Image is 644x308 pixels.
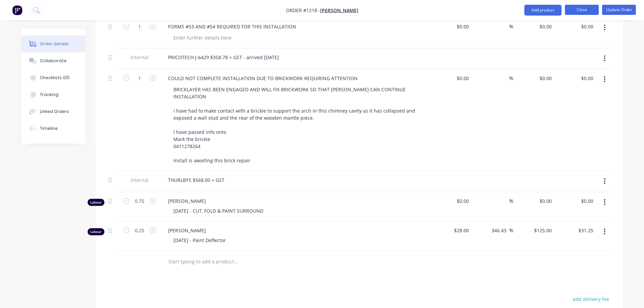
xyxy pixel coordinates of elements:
div: Labour [88,228,104,235]
span: Internal [122,176,157,184]
div: Order details [40,41,69,47]
span: % [509,74,513,82]
div: FORMS #53 AND #54 REQUIRED FOR THIS INSTALLATION [163,22,302,31]
span: % [509,23,513,30]
span: % [509,197,513,205]
input: Start typing to add a product... [168,255,303,268]
div: [DATE] - Paint Deflector [168,235,231,245]
span: Internal [122,54,157,61]
div: PRICOTECH J-6429 $358.78 + GST - arrived [DATE] [163,52,284,62]
button: Order details [21,35,86,52]
div: Linked Orders [40,109,69,115]
button: Linked Orders [21,103,86,120]
div: Labour [88,199,104,206]
button: Close [565,5,599,15]
button: Tracking [21,86,86,103]
div: Tracking [40,92,58,98]
button: Update Order [602,5,636,15]
span: [PERSON_NAME] [168,227,428,234]
div: Timeline [40,125,58,132]
img: Factory [12,5,22,15]
div: BRICKLAYER HAS BEEN ENGAGED AND WILL FIX BRICKWORK SO THAT [PERSON_NAME] CAN CONTINUE INSTALLATIO... [168,85,428,165]
div: Checklists 0/0 [40,75,70,81]
div: THURLBYS $568.00 + GST [163,175,230,185]
span: Order #1218 - [286,7,320,14]
button: add delivery fee [569,294,613,304]
button: Add product [524,5,562,16]
div: Collaborate [40,58,67,64]
button: Collaborate [21,52,86,69]
a: [PERSON_NAME] [320,7,358,14]
span: [PERSON_NAME] [168,197,428,205]
span: % [509,227,513,234]
button: Timeline [21,120,86,137]
div: [DATE] - CUT, FOLD & PAINT SURROUND [168,206,269,216]
button: Checklists 0/0 [21,69,86,86]
div: COULD NOT COMPLETE INSTALLATION DUE TO BRICKWORK REQUIRING ATTENTION [163,73,363,83]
